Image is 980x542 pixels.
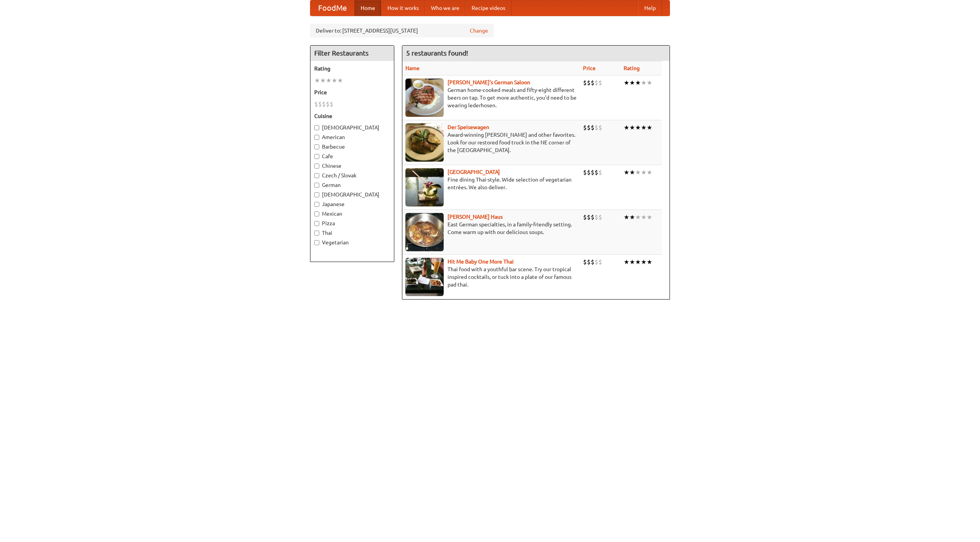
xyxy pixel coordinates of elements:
li: ★ [635,168,641,177]
li: ★ [320,76,326,85]
li: ★ [635,123,641,132]
li: ★ [641,168,647,177]
h5: Rating [314,65,390,72]
a: Rating [624,65,640,71]
label: Czech / Slovak [314,172,390,179]
input: [DEMOGRAPHIC_DATA] [314,192,319,197]
input: Japanese [314,202,319,207]
p: German home-cooked meals and fifty-eight different beers on tap. To get more authentic, you'd nee... [405,86,577,109]
li: $ [326,100,330,108]
a: Help [638,0,662,16]
a: Der Speisewagen [448,124,489,130]
li: $ [598,213,602,221]
li: ★ [641,213,647,221]
li: $ [598,79,602,87]
img: babythai.jpg [405,258,444,296]
input: Mexican [314,211,319,216]
label: Pizza [314,219,390,227]
a: Price [583,65,596,71]
p: East German specialties, in a family-friendly setting. Come warm up with our delicious soups. [405,221,577,236]
li: ★ [337,76,343,85]
li: $ [598,258,602,266]
li: $ [595,258,598,266]
img: satay.jpg [405,168,444,206]
li: $ [598,168,602,177]
input: Cafe [314,154,319,159]
li: $ [583,258,587,266]
a: [PERSON_NAME] Haus [448,214,503,220]
li: ★ [624,258,629,266]
p: Award-winning [PERSON_NAME] and other favorites. Look for our restored food truck in the NE corne... [405,131,577,154]
li: ★ [641,79,647,87]
li: ★ [629,168,635,177]
input: Chinese [314,164,319,169]
li: ★ [629,258,635,266]
a: Hit Me Baby One More Thai [448,259,514,265]
li: ★ [647,123,652,132]
li: $ [587,79,591,87]
a: Home [354,0,381,16]
h5: Price [314,88,390,96]
li: ★ [326,76,332,85]
li: ★ [647,79,652,87]
label: American [314,133,390,141]
li: $ [587,123,591,132]
li: $ [598,123,602,132]
a: Who we are [425,0,465,16]
input: American [314,135,319,140]
a: Change [470,27,488,34]
li: ★ [647,258,652,266]
label: Barbecue [314,143,390,151]
img: kohlhaus.jpg [405,213,444,251]
ng-pluralize: 5 restaurants found! [406,49,468,57]
li: $ [595,79,598,87]
label: Thai [314,229,390,237]
a: Name [405,65,420,71]
li: ★ [641,258,647,266]
li: ★ [624,79,629,87]
input: German [314,183,319,188]
input: Thai [314,231,319,236]
img: esthers.jpg [405,79,444,117]
input: Pizza [314,221,319,226]
li: ★ [624,213,629,221]
input: [DEMOGRAPHIC_DATA] [314,125,319,130]
a: FoodMe [310,0,354,16]
p: Fine dining Thai-style. Wide selection of vegetarian entrées. We also deliver. [405,176,577,191]
label: [DEMOGRAPHIC_DATA] [314,191,390,198]
label: Chinese [314,162,390,170]
label: [DEMOGRAPHIC_DATA] [314,124,390,131]
li: $ [587,213,591,221]
li: ★ [624,168,629,177]
li: $ [318,100,322,108]
a: [PERSON_NAME]'s German Saloon [448,79,530,85]
li: $ [583,79,587,87]
li: ★ [635,79,641,87]
li: $ [595,168,598,177]
input: Czech / Slovak [314,173,319,178]
li: $ [591,79,595,87]
li: ★ [647,213,652,221]
li: $ [587,258,591,266]
a: [GEOGRAPHIC_DATA] [448,169,500,175]
li: $ [330,100,333,108]
li: $ [591,123,595,132]
img: speisewagen.jpg [405,123,444,162]
li: ★ [647,168,652,177]
label: Mexican [314,210,390,218]
li: $ [591,168,595,177]
li: $ [591,258,595,266]
li: $ [595,123,598,132]
li: ★ [624,123,629,132]
li: $ [314,100,318,108]
li: $ [322,100,326,108]
p: Thai food with a youthful bar scene. Try our tropical inspired cocktails, or tuck into a plate of... [405,265,577,288]
a: How it works [381,0,425,16]
li: ★ [629,79,635,87]
li: ★ [314,76,320,85]
h5: Cuisine [314,112,390,120]
label: Japanese [314,200,390,208]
